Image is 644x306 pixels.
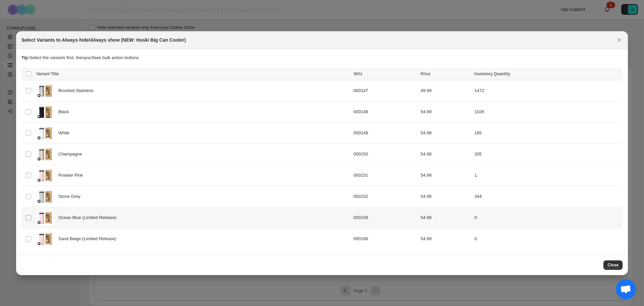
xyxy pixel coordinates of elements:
td: 000150 [352,143,419,165]
td: 185 [473,122,623,143]
span: Close [607,262,619,268]
span: Sand Beige (Limited Release) [58,235,120,242]
span: Inventory Quantity [475,72,510,76]
td: 54.99 [419,207,473,228]
td: 0 [473,228,623,249]
td: 54.99 [419,165,473,186]
td: 54.99 [419,101,473,122]
img: Big_Can_Cooler_Box_Clear_Cut_-_Black_-_001_Bottle_Opener_2000x2000_72dpi.png [36,103,53,120]
td: 335 [473,143,623,165]
span: Stone Grey [58,193,84,200]
h2: Select Variants to Always hide/Always show (NEW: Huski Big Can Cooler) [21,37,186,43]
td: 000148 [352,101,419,122]
td: 000152 [352,186,419,207]
td: 000166 [352,228,419,249]
button: Close [603,260,623,270]
td: 1 [473,165,623,186]
td: 000159 [352,207,419,228]
span: Powder Pink [58,172,87,179]
a: Open chat [616,279,636,299]
img: Big_Can_Cooler_Box_Clear_Cut_-_Champagne_Bottle_Opener_2000x2000_72dpi.png [36,146,53,163]
img: Big_Can_Cooler_Box_Clear_Cut_-_Powder_Pink_-_001_Bottle_Opener_2000x2000_72dpi.png [36,230,53,247]
span: SKU [354,72,362,76]
p: Select the variants first, then you'll see bulk action buttons [21,54,623,61]
td: 1026 [473,101,623,122]
span: Price [421,72,430,76]
span: Champagne [58,151,86,158]
td: 000149 [352,122,419,143]
button: Close [614,35,624,45]
span: Black [58,108,73,115]
span: Variant Title [36,72,59,76]
td: 1472 [473,80,623,101]
span: Ocean Blue (Limited Release) [58,214,120,221]
td: 49.99 [419,80,473,101]
td: 000151 [352,165,419,186]
td: 54.99 [419,228,473,249]
td: 000147 [352,80,419,101]
td: 54.99 [419,122,473,143]
strong: Tip: [21,55,30,60]
img: Big_Can_Cooler_Box_Clear_Cut_-_Stone_Grey_-_001_Bottle_Opener_2000x2000_72dpi.png [36,188,53,205]
img: Big_Can_Cooler_Box_Clear_Cut_-_White_-_001_Bottle_Opener_2000x2000_72dpi.png [36,125,53,141]
td: 54.99 [419,143,473,165]
img: Big_Can_Cooler_Box_Clear_Cut_-_Powder_Pink_-_001_Bottle_Opener_2000x2000_72dpi.png [36,209,53,226]
td: 54.99 [419,186,473,207]
td: 344 [473,186,623,207]
span: Brushed Stainless [58,87,97,94]
img: Big_Can_Cooler_Box_Clear_Cut_-_Powder_Pink_-_001_Bottle_Opener_2000x2000_72dpi.png [36,167,53,184]
img: Big_Can_Cooler_Box_Clear_Cut_-_Brushed_Stainless_-_001_Bottle_Opener_2000x2000_72dpi.png [36,82,53,99]
td: 0 [473,207,623,228]
span: White [58,130,73,136]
